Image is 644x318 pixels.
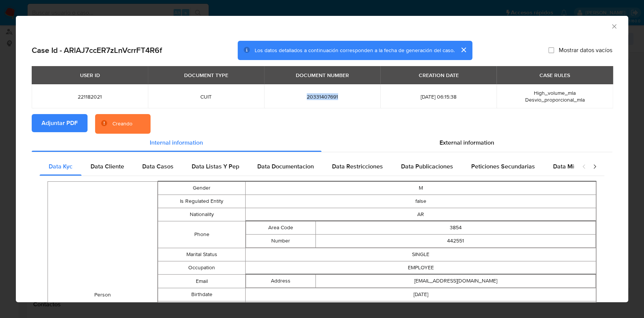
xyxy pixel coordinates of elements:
span: Data Casos [142,162,174,171]
span: Data Listas Y Pep [192,162,239,171]
td: Marital Status [158,248,245,261]
span: Desvio_proporcional_mla [525,96,584,103]
span: Adjuntar PDF [41,115,78,131]
td: false [246,195,596,208]
span: Internal information [150,138,203,147]
h2: Case Id - ARlAJ7ccER7zLnVcrrFT4R6f [32,45,162,55]
td: EMPLOYEE [246,261,596,275]
div: DOCUMENT TYPE [180,69,233,82]
span: Data Kyc [49,162,72,171]
span: High_volume_mla [534,89,576,97]
div: Detailed internal info [40,157,574,176]
span: Data Cliente [91,162,124,171]
td: Is Regulated Entity [158,195,245,208]
button: cerrar [454,41,472,59]
span: Data Documentacion [257,162,314,171]
input: Mostrar datos vacíos [548,47,554,53]
span: Data Publicaciones [401,162,453,171]
td: Email [158,275,245,288]
span: [DATE] 06:15:38 [389,93,487,100]
div: CREATION DATE [414,69,463,82]
td: Number [246,235,316,248]
td: Address [246,275,316,288]
div: DOCUMENT NUMBER [291,69,354,82]
td: AR [246,208,596,221]
td: SINGLE [246,248,596,261]
button: Adjuntar PDF [32,114,88,132]
td: Occupation [158,261,245,275]
div: Creando [112,120,132,128]
div: Detailed info [32,134,612,152]
button: Cerrar ventana [610,23,617,29]
span: Mostrar datos vacíos [559,46,612,54]
td: Is Pep [158,301,245,315]
div: USER ID [75,69,105,82]
span: Los datos detallados a continuación corresponden a la fecha de generación del caso. [255,46,454,54]
td: [DATE] [246,288,596,301]
td: M [246,182,596,195]
td: Area Code [246,221,316,235]
span: 221182021 [41,93,139,100]
td: Phone [158,221,245,248]
td: Nationality [158,208,245,221]
span: Data Minoridad [553,162,595,171]
div: CASE RULES [535,69,575,82]
td: Gender [158,182,245,195]
span: 20331407691 [273,93,371,100]
span: CUIT [157,93,255,100]
div: closure-recommendation-modal [16,16,628,302]
span: Peticiones Secundarias [471,162,535,171]
span: Data Restricciones [332,162,383,171]
td: 442551 [316,235,596,248]
td: 3854 [316,221,596,235]
td: Birthdate [158,288,245,301]
span: External information [440,138,494,147]
td: [EMAIL_ADDRESS][DOMAIN_NAME] [316,275,596,288]
td: false [246,301,596,315]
